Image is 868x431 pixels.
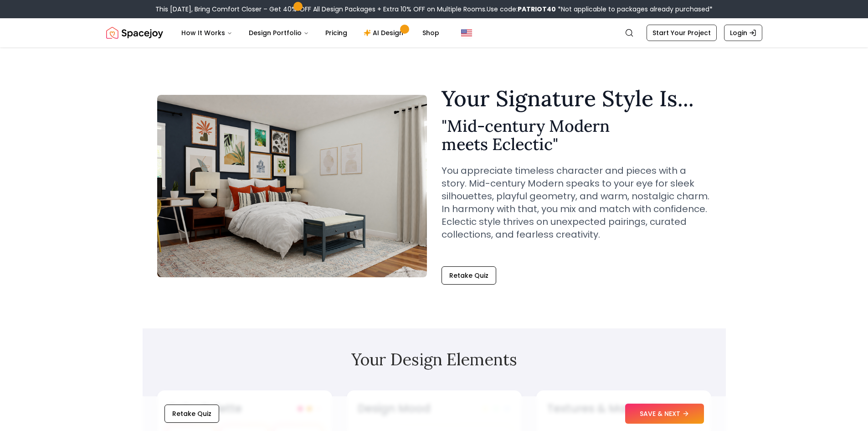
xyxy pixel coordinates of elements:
img: Spacejoy Logo [106,24,163,42]
h2: Your Design Elements [157,350,711,369]
button: How It Works [174,24,240,42]
button: SAVE & NEXT [625,404,704,424]
p: You appreciate timeless character and pieces with a story. Mid-century Modern speaks to your eye ... [442,164,711,241]
div: This [DATE], Bring Comfort Closer – Get 40% OFF All Design Packages + Extra 10% OFF on Multiple R... [155,5,713,14]
nav: Global [106,18,762,47]
img: Mid-century Modern meets Eclectic Style Example [157,95,427,277]
button: Design Portfolio [241,24,316,42]
button: Retake Quiz [164,405,219,423]
a: AI Design [356,24,413,42]
button: Retake Quiz [442,266,496,285]
a: Spacejoy [106,24,163,42]
b: PATRIOT40 [518,5,556,14]
nav: Main [174,24,447,42]
span: Use code: [487,5,556,14]
img: United States [461,27,472,38]
h1: Your Signature Style Is... [442,88,711,109]
h2: " Mid-century Modern meets Eclectic " [442,117,711,153]
a: Shop [415,24,447,42]
a: Login [724,25,762,41]
a: Start Your Project [647,25,717,41]
span: *Not applicable to packages already purchased* [556,5,713,14]
a: Pricing [318,24,354,42]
